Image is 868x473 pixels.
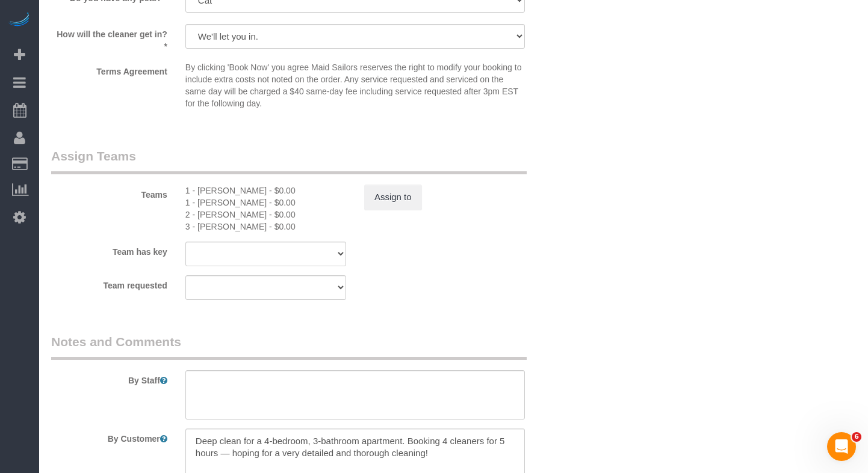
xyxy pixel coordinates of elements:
label: How will the cleaner get in? * [42,24,176,52]
label: By Customer [42,429,176,445]
div: 0 hours x $17.00/hour [185,185,346,197]
div: 0 hours x $17.00/hour [185,209,346,221]
img: Automaid Logo [7,12,31,29]
span: 6 [852,432,861,442]
label: By Staff [42,370,176,386]
label: Team requested [42,275,176,291]
label: Team has key [42,242,176,258]
legend: Notes and Comments [51,333,527,360]
div: 0 hours x $19.00/hour [185,197,346,209]
iframe: Intercom live chat [827,432,856,461]
div: 0 hours x $17.00/hour [185,221,346,233]
p: By clicking 'Book Now' you agree Maid Sailors reserves the right to modify your booking to includ... [185,61,525,109]
legend: Assign Teams [51,147,527,174]
label: Terms Agreement [42,61,176,78]
button: Assign to [364,185,422,210]
label: Teams [42,185,176,201]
